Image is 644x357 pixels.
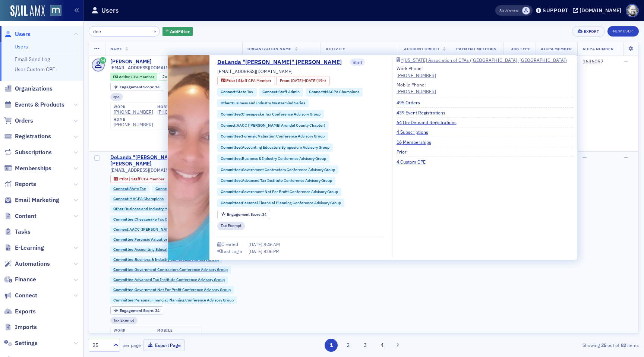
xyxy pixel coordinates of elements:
button: × [152,28,159,34]
span: Committee : [221,189,242,194]
div: Export [584,29,599,34]
span: 8:46 AM [263,241,280,247]
span: Committee : [113,287,135,292]
div: Committee: [110,246,226,253]
a: Committee:Advanced Tax Institute Conference Advisory Group [221,178,332,184]
div: Connect: [306,88,363,97]
span: Other : [221,100,232,105]
span: Justin Chase [522,7,530,15]
span: Committee : [221,200,242,205]
div: [DOMAIN_NAME] [580,7,621,14]
a: [PERSON_NAME] [110,59,152,65]
a: Orders [4,117,33,125]
div: Tax Exempt [110,317,138,324]
span: AICPA Member [541,46,572,51]
a: Prior | Staff CPA Member [221,78,271,84]
a: Connect:AACC ([PERSON_NAME] Arundel County Chapter) [221,123,325,129]
span: From : [280,78,291,84]
a: 495 Orders [397,99,426,106]
span: Events & Products [15,101,64,109]
div: USR-51686 [153,60,237,64]
div: [PHONE_NUMBER] [114,333,153,338]
span: Prior | Staff [226,78,248,83]
a: Email Send Log [15,56,50,63]
button: 3 [359,339,372,352]
span: CPA Member [248,78,271,83]
span: [EMAIL_ADDRESS][DOMAIN_NAME] [217,68,293,75]
div: Committee: [110,296,237,304]
div: mobile [157,328,197,333]
span: Registrations [15,132,51,140]
div: Work Phone: [397,65,436,79]
div: Engagement Score: 34 [217,210,270,219]
a: Subscriptions [4,148,52,157]
a: 439 Event Registrations [397,109,451,116]
a: Committee:Government Contractors Conference Advisory Group [221,167,335,173]
a: Memberships [4,164,51,173]
div: Also [499,8,506,13]
span: — [624,58,628,65]
a: Committee:Government Not For Profit Conference Advisory Group [113,287,231,292]
a: Prior [397,148,412,155]
a: Committee:Government Contractors Conference Advisory Group [113,267,228,272]
span: [EMAIL_ADDRESS][DOMAIN_NAME] [110,65,186,70]
div: home [114,117,153,122]
div: Committee: [110,236,221,243]
div: Connect: [110,225,222,233]
div: 34 [227,212,267,217]
span: Email Marketing [15,196,59,204]
a: Exports [4,307,36,316]
div: 1636057 [583,59,613,65]
a: Connect:Staff Admin [155,186,193,191]
div: mobile [157,105,197,109]
span: Committee : [113,297,135,303]
span: Subscriptions [15,148,52,157]
span: Connect : [155,186,171,191]
a: [PHONE_NUMBER] [157,109,197,115]
span: Profile [626,4,639,17]
div: Committee: [217,177,335,185]
span: Joined : [162,74,177,79]
span: Job Type [511,46,530,51]
span: Committee : [113,247,135,252]
a: *[US_STATE] Association of CPAs ([GEOGRAPHIC_DATA], [GEOGRAPHIC_DATA]) [397,58,574,62]
img: SailAMX [50,5,61,16]
span: Name [110,46,122,51]
a: [PHONE_NUMBER] [114,122,153,127]
div: Committee: [217,199,344,207]
span: Staff [350,59,365,66]
a: Users [15,43,28,50]
a: Connect:Staff Admin [262,89,300,95]
div: 25 [92,341,109,349]
div: Connect: [110,195,167,203]
a: Registrations [4,132,51,140]
a: Committee:Forensic Valuation Conference Advisory Group [113,237,217,242]
a: DeLanda "[PERSON_NAME]" [PERSON_NAME] [217,58,347,67]
span: Connect : [113,196,129,201]
span: Automations [15,260,50,268]
span: Memberships [15,164,51,173]
div: Other: [217,99,309,108]
a: Connect:MACPA Champions [113,196,164,201]
h1: Users [101,6,119,15]
span: Add Filter [170,28,190,35]
span: Exports [15,307,36,316]
div: Committee: [217,143,333,152]
a: Prior | Staff CPA Member [114,177,164,181]
div: cpa [110,93,123,101]
div: Other: [110,205,202,213]
button: 2 [342,339,355,352]
div: [PHONE_NUMBER] [157,333,197,338]
span: CPA Member [131,74,154,79]
span: [EMAIL_ADDRESS][DOMAIN_NAME] [110,167,186,173]
button: Export Page [143,339,185,351]
span: Committee : [221,133,242,139]
a: 16 Memberships [397,139,437,145]
span: Active [119,74,131,79]
span: Committee : [113,217,135,222]
button: AddFilter [162,27,193,36]
a: DeLanda "[PERSON_NAME]" [PERSON_NAME] [110,154,203,167]
span: AICPA Number [583,46,613,51]
span: Committee : [113,237,135,242]
div: Committee: [217,188,341,196]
